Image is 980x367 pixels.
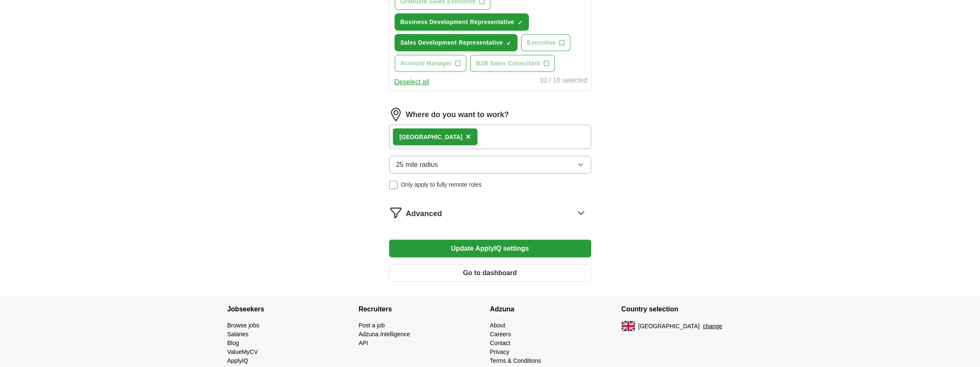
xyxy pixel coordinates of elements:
[359,340,369,346] a: API
[490,322,506,329] a: About
[395,34,518,51] button: Sales Development Representative✓
[389,206,403,220] img: filter
[389,181,398,189] input: Only apply to fully remote roles
[401,59,452,68] span: Account Manager
[703,322,722,331] button: change
[401,180,482,189] span: Only apply to fully remote roles
[490,340,510,346] a: Contact
[506,40,511,47] span: ✓
[540,75,587,87] div: 10 / 10 selected
[396,160,438,170] span: 25 mile radius
[476,59,540,68] span: B2B Sales Consultant
[466,132,471,141] span: ×
[490,357,541,364] a: Terms & Conditions
[395,77,430,87] button: Deselect all
[401,18,515,27] span: Business Development Representative
[401,38,503,47] span: Sales Development Representative
[490,348,510,355] a: Privacy
[527,38,556,47] span: Executive
[406,208,442,220] span: Advanced
[227,357,248,364] a: ApplyIQ
[622,321,635,331] img: UK flag
[227,322,259,329] a: Browse jobs
[389,240,591,257] button: Update ApplyIQ settings
[359,331,410,338] a: Adzuna Intelligence
[395,55,467,72] button: Account Manager
[395,13,529,31] button: Business Development Representative✓
[227,348,258,355] a: ValueMyCV
[227,340,239,346] a: Blog
[622,297,753,321] h4: Country selection
[389,156,591,174] button: 25 mile radius
[518,19,523,26] span: ✓
[490,331,511,338] a: Careers
[638,322,700,331] span: [GEOGRAPHIC_DATA]
[400,133,463,142] div: [GEOGRAPHIC_DATA]
[466,131,471,143] button: ×
[359,322,385,329] a: Post a job
[389,108,403,121] img: location.png
[227,331,249,338] a: Salaries
[521,34,571,51] button: Executive
[470,55,555,72] button: B2B Sales Consultant
[406,109,509,121] label: Where do you want to work?
[389,264,591,282] button: Go to dashboard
